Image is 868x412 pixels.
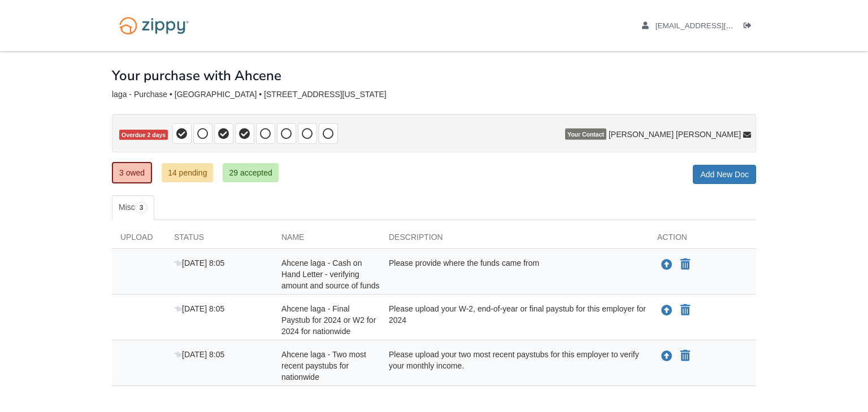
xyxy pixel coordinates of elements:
[223,163,278,182] a: 29 accepted
[112,68,281,83] h1: Your purchase with Ahcene
[112,195,154,220] a: Misc
[565,129,606,140] span: Your Contact
[380,303,649,337] div: Please upload your W-2, end-of-year or final paystub for this employer for 2024
[281,258,380,290] span: Ahcene laga - Cash on Hand Letter - verifying amount and source of funds
[281,350,366,382] span: Ahcene laga - Two most recent paystubs for nationwide
[660,303,674,318] button: Upload Ahcene laga - Final Paystub for 2024 or W2 for 2024 for nationwide
[112,231,166,248] div: Upload
[119,130,168,141] span: Overdue 2 days
[679,304,691,317] button: Declare Ahcene laga - Final Paystub for 2024 or W2 for 2024 for nationwide not applicable
[135,202,148,213] span: 3
[642,21,785,33] a: edit profile
[281,304,376,336] span: Ahcene laga - Final Paystub for 2024 or W2 for 2024 for nationwide
[273,231,380,248] div: Name
[380,349,649,383] div: Please upload your two most recent paystubs for this employer to verify your monthly income.
[656,21,785,30] span: l.celine19@yahoo.com
[174,304,224,313] span: [DATE] 8:05
[679,258,691,271] button: Declare Ahcene laga - Cash on Hand Letter - verifying amount and source of funds not applicable
[112,162,152,183] a: 3 owed
[660,257,674,272] button: Upload Ahcene laga - Cash on Hand Letter - verifying amount and source of funds
[649,231,756,248] div: Action
[693,165,756,184] a: Add New Doc
[162,163,213,182] a: 14 pending
[174,350,224,359] span: [DATE] 8:05
[166,231,273,248] div: Status
[679,349,691,363] button: Declare Ahcene laga - Two most recent paystubs for nationwide not applicable
[174,258,224,268] span: [DATE] 8:05
[112,90,756,99] div: laga - Purchase • [GEOGRAPHIC_DATA] • [STREET_ADDRESS][US_STATE]
[609,129,741,140] span: [PERSON_NAME] [PERSON_NAME]
[380,257,649,291] div: Please provide where the funds came from
[660,349,674,363] button: Upload Ahcene laga - Two most recent paystubs for nationwide
[112,11,196,40] img: Logo
[380,231,649,248] div: Description
[744,21,756,33] a: Log out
